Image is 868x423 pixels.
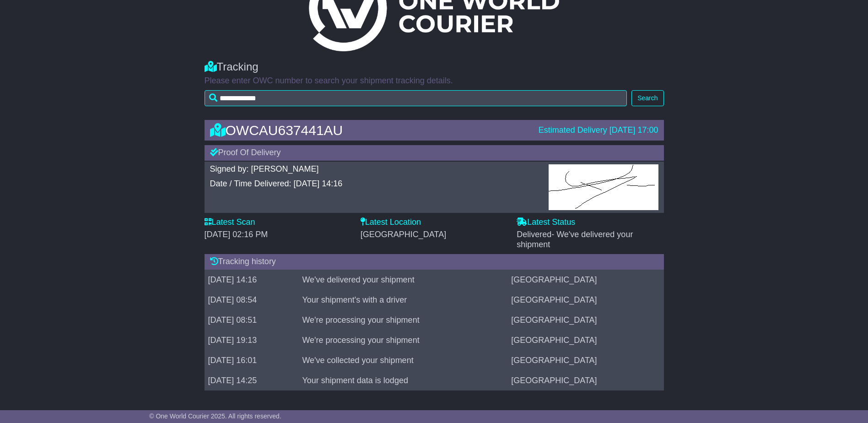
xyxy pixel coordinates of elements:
[298,290,507,310] td: Your shipment's with a driver
[298,370,507,390] td: Your shipment data is lodged
[517,217,575,228] label: Latest Status
[517,230,633,249] span: Delivered
[517,230,633,249] span: - We've delivered your shipment
[507,370,663,390] td: [GEOGRAPHIC_DATA]
[205,76,664,86] p: Please enter OWC number to search your shipment tracking details.
[205,270,299,290] td: [DATE] 14:16
[205,350,299,370] td: [DATE] 16:01
[298,330,507,350] td: We're processing your shipment
[205,217,255,228] label: Latest Scan
[298,350,507,370] td: We've collected your shipment
[507,310,663,330] td: [GEOGRAPHIC_DATA]
[205,370,299,390] td: [DATE] 14:25
[507,330,663,350] td: [GEOGRAPHIC_DATA]
[205,310,299,330] td: [DATE] 08:51
[205,330,299,350] td: [DATE] 19:13
[205,230,268,239] span: [DATE] 02:16 PM
[361,230,446,239] span: [GEOGRAPHIC_DATA]
[507,350,663,370] td: [GEOGRAPHIC_DATA]
[539,125,658,136] div: Estimated Delivery [DATE] 17:00
[549,164,658,210] img: GetPodImagePublic
[149,412,281,420] span: © One World Courier 2025. All rights reserved.
[205,254,664,270] div: Tracking history
[205,290,299,310] td: [DATE] 08:54
[298,270,507,290] td: We've delivered your shipment
[361,217,421,228] label: Latest Location
[205,60,664,74] div: Tracking
[631,90,663,106] button: Search
[205,123,534,138] div: OWCAU637441AU
[205,145,664,161] div: Proof Of Delivery
[298,310,507,330] td: We're processing your shipment
[507,270,663,290] td: [GEOGRAPHIC_DATA]
[210,179,539,189] div: Date / Time Delivered: [DATE] 14:16
[210,164,539,174] div: Signed by: [PERSON_NAME]
[507,290,663,310] td: [GEOGRAPHIC_DATA]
